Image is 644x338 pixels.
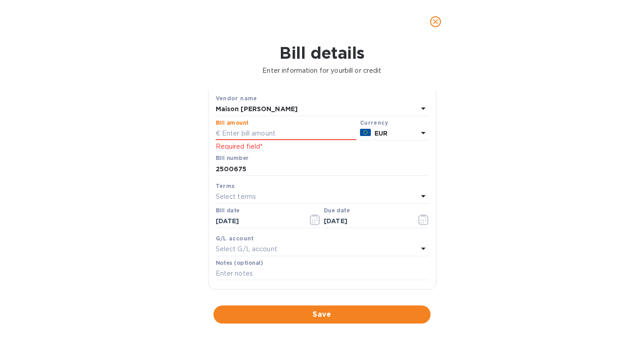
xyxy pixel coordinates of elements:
[324,215,409,228] input: Due date
[7,43,637,62] h1: Bill details
[216,260,263,266] label: Notes (optional)
[216,235,254,242] b: G/L account
[216,95,257,102] b: Vendor name
[324,208,350,213] label: Due date
[216,192,256,202] p: Select terms
[216,127,356,141] input: € Enter bill amount
[216,208,240,213] label: Bill date
[216,162,429,176] input: Enter bill number
[216,120,248,126] label: Bill amount
[216,267,429,281] input: Enter notes
[216,105,298,113] b: Maison [PERSON_NAME]
[216,156,248,161] label: Bill number
[213,305,431,324] button: Save
[216,142,356,151] p: Required field*
[360,119,388,126] b: Currency
[216,183,235,189] b: Terms
[425,11,446,33] button: close
[216,244,277,254] p: Select G/L account
[374,130,388,137] b: EUR
[7,66,637,75] p: Enter information for your bill or credit
[216,215,301,228] input: Select date
[221,309,423,320] span: Save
